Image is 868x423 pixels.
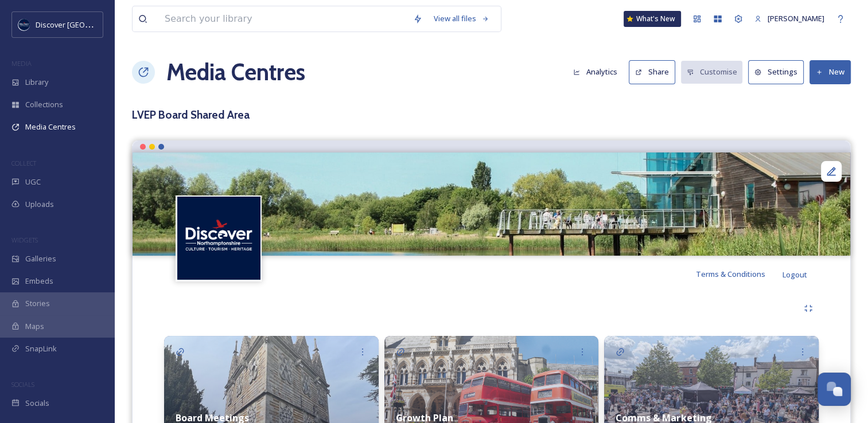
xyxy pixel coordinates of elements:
[25,321,44,332] span: Maps
[133,152,850,256] img: Stanwick Lakes.jpg
[624,11,681,27] a: What's New
[696,269,765,279] span: Terms & Conditions
[166,55,305,89] a: Media Centres
[177,197,260,280] img: Untitled%20design%20%282%29.png
[25,199,54,210] span: Uploads
[25,343,57,354] span: SnapLink
[629,60,675,84] button: Share
[25,398,49,409] span: Socials
[25,276,53,287] span: Embeds
[25,77,48,88] span: Library
[25,122,76,132] span: Media Centres
[36,19,140,30] span: Discover [GEOGRAPHIC_DATA]
[428,7,495,30] a: View all files
[768,13,824,23] span: [PERSON_NAME]
[809,60,851,84] button: New
[696,267,783,281] a: Terms & Conditions
[25,177,41,187] span: UGC
[818,373,851,406] button: Open Chat
[11,236,38,244] span: WIDGETS
[748,60,804,84] button: Settings
[567,61,623,83] button: Analytics
[567,61,629,83] a: Analytics
[18,19,30,30] img: Untitled%20design%20%282%29.png
[132,107,851,123] h3: LVEP Board Shared Area
[25,298,50,309] span: Stories
[11,59,32,68] span: MEDIA
[159,6,407,32] input: Search your library
[749,7,830,30] a: [PERSON_NAME]
[25,99,63,110] span: Collections
[681,61,749,83] a: Customise
[748,60,809,84] a: Settings
[11,380,34,389] span: SOCIALS
[25,253,56,264] span: Galleries
[681,61,743,83] button: Customise
[11,159,36,167] span: COLLECT
[783,269,807,280] span: Logout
